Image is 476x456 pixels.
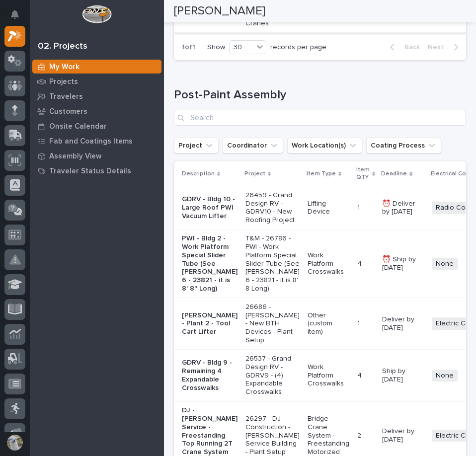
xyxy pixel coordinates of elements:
p: Travelers [49,92,83,101]
div: Notifications [12,10,25,26]
p: Item Type [307,168,336,179]
a: Assembly View [30,149,164,163]
a: Traveler Status Details [30,163,164,178]
p: T&M - 26786 - PWI - Work Platform Special Slider Tube (See [PERSON_NAME] 6 - 23821 - it is 8' 8 L... [245,234,300,293]
p: 2 [357,430,363,440]
p: Other (custom item) [308,311,349,336]
p: 26459 - Grand Design RV - GDRV10 - New Roofing Project [245,191,300,225]
span: Back [398,43,420,52]
a: Travelers [30,89,164,104]
button: Back [382,43,424,52]
h1: Post-Paint Assembly [174,88,466,102]
p: Project [244,168,265,179]
p: Description [182,168,215,179]
a: Fab and Coatings Items [30,134,164,149]
p: Projects [49,77,78,86]
p: Work Platform Crosswalks [308,251,349,276]
a: Onsite Calendar [30,119,164,134]
span: None [432,370,458,382]
p: Deadline [381,168,407,179]
span: None [432,258,458,270]
img: Workspace Logo [82,5,111,23]
span: Next [428,43,450,52]
p: 1 [357,317,362,328]
p: Customers [49,107,87,116]
p: Onsite Calendar [49,122,107,131]
div: 02. Projects [38,41,87,52]
p: 1 of 1 [174,35,203,60]
p: 1 [357,202,362,212]
p: 4 [357,258,364,268]
a: Projects [30,74,164,89]
p: ⏰ Deliver by [DATE] [382,200,424,217]
p: GDRV - Bldg 10 - Large Roof PWI Vacuum Lifter [182,195,238,220]
button: Next [424,43,466,52]
button: Project [174,138,219,153]
p: Item QTY [356,164,370,183]
button: Coordinator [223,138,283,153]
p: Ship by [DATE] [382,367,424,384]
button: Notifications [4,4,25,25]
button: Work Location(s) [287,138,362,153]
p: 26686 - [PERSON_NAME] - New BTH Devices - Plant Setup [245,303,300,345]
p: GDRV - Bldg 9 - Remaining 4 Expandable Crosswalks [182,359,238,392]
p: Deliver by [DATE] [382,427,424,444]
p: Assembly View [49,152,101,161]
p: 26537 - Grand Design RV - GDRV9 - (4) Expandable Crosswalks [245,355,300,396]
p: My Work [49,63,79,72]
h2: [PERSON_NAME] [174,4,265,18]
p: [PERSON_NAME] - Plant 2 - Tool Cart Lifter [182,311,238,336]
p: ⏰ Ship by [DATE] [382,255,424,272]
p: Deliver by [DATE] [382,315,424,332]
p: records per page [270,43,326,52]
a: My Work [30,59,164,74]
div: 30 [230,42,253,53]
p: PWI - Bldg 2 - Work Platform Special Slider Tube (See [PERSON_NAME] 6 - 23821 - it is 8' 8" Long) [182,234,238,293]
p: Lifting Device [308,200,349,217]
p: Traveler Status Details [49,167,131,176]
p: Show [207,43,225,52]
p: Fab and Coatings Items [49,137,133,146]
p: 4 [357,370,364,380]
button: users-avatar [4,432,25,453]
input: Search [174,110,466,126]
button: Coating Process [366,138,441,153]
p: Work Platform Crosswalks [308,363,349,388]
a: Customers [30,104,164,119]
